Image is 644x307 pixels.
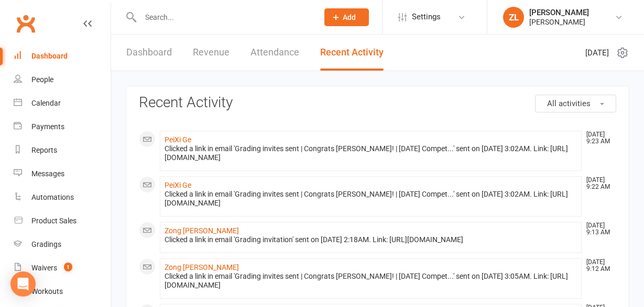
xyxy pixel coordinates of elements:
span: [DATE] [585,47,609,59]
time: [DATE] 9:23 AM [581,131,616,145]
div: Clicked a link in email 'Grading invites sent | Congrats [PERSON_NAME]! | [DATE] Compet...' sent ... [165,144,577,162]
a: Attendance [250,35,299,71]
span: 1 [64,263,72,271]
a: Messages [14,162,111,186]
span: Add [343,13,356,21]
a: Clubworx [13,10,39,37]
div: ZL [503,7,524,28]
div: Reports [31,146,57,154]
a: Zong [PERSON_NAME] [165,226,239,235]
input: Search... [137,10,311,25]
div: [PERSON_NAME] [529,8,589,17]
a: Automations [14,186,111,209]
div: Gradings [31,240,61,248]
time: [DATE] 9:12 AM [581,259,616,272]
div: Messages [31,169,64,178]
span: All activities [547,99,591,108]
div: Payments [31,122,64,131]
div: People [31,75,53,84]
div: [PERSON_NAME] [529,17,589,27]
a: Calendar [14,92,111,115]
a: Dashboard [126,35,172,71]
a: Reports [14,139,111,162]
a: People [14,68,111,92]
a: Recent Activity [320,35,384,71]
h3: Recent Activity [139,95,616,111]
time: [DATE] 9:22 AM [581,177,616,190]
a: Zong [PERSON_NAME] [165,263,239,271]
div: Calendar [31,99,61,107]
a: Payments [14,115,111,139]
div: Waivers [31,264,57,272]
a: PeiXi Ge [165,135,191,144]
div: Automations [31,193,74,201]
div: Clicked a link in email 'Grading invites sent | Congrats [PERSON_NAME]! | [DATE] Compet...' sent ... [165,272,577,290]
a: Waivers 1 [14,256,111,280]
time: [DATE] 9:13 AM [581,222,616,236]
div: Open Intercom Messenger [10,271,36,297]
span: Settings [412,5,441,29]
div: Clicked a link in email 'Grading invitation' sent on [DATE] 2:18AM. Link: [URL][DOMAIN_NAME] [165,235,577,244]
a: Workouts [14,280,111,303]
a: Revenue [193,35,230,71]
a: PeiXi Ge [165,181,191,189]
div: Clicked a link in email 'Grading invites sent | Congrats [PERSON_NAME]! | [DATE] Compet...' sent ... [165,190,577,208]
div: Product Sales [31,217,77,225]
div: Dashboard [31,52,68,60]
a: Product Sales [14,209,111,233]
button: All activities [535,95,616,112]
a: Gradings [14,233,111,256]
div: Workouts [31,287,63,295]
a: Dashboard [14,44,111,68]
button: Add [324,8,369,26]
